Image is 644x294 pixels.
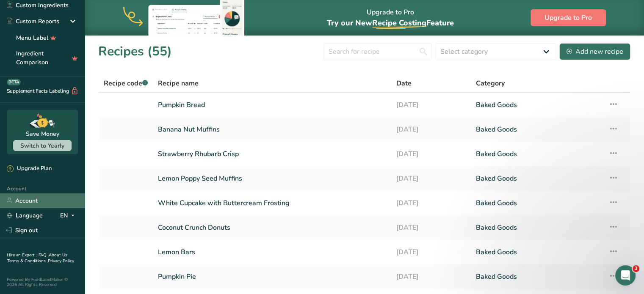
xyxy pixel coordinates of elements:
[396,268,466,286] a: [DATE]
[633,265,639,272] span: 3
[567,47,623,57] div: Add new recipe
[158,219,386,236] a: Coconut Crunch Donuts
[60,210,78,220] div: EN
[396,121,466,138] a: [DATE]
[476,145,598,163] a: Baked Goods
[7,252,67,264] a: About Us .
[396,145,466,163] a: [DATE]
[26,129,59,138] div: Save Money
[327,0,454,36] div: Upgrade to Pro
[396,170,466,187] a: [DATE]
[48,258,74,264] a: Privacy Policy
[476,268,598,286] a: Baked Goods
[372,18,426,28] span: Recipe Costing
[476,121,598,138] a: Baked Goods
[396,219,466,236] a: [DATE]
[158,268,386,286] a: Pumpkin Pie
[7,79,21,85] div: BETA
[323,43,432,60] input: Search for recipe
[158,121,386,138] a: Banana Nut Muffins
[396,78,412,88] span: Date
[7,165,52,173] div: Upgrade Plan
[327,18,454,28] span: Try our New Feature
[476,243,598,261] a: Baked Goods
[544,13,592,23] span: Upgrade to Pro
[98,42,172,61] h1: Recipes (55)
[396,243,466,261] a: [DATE]
[7,258,48,264] a: Terms & Conditions .
[158,170,386,187] a: Lemon Poppy Seed Muffins
[7,208,43,223] a: Language
[476,170,598,187] a: Baked Goods
[158,78,199,88] span: Recipe name
[615,265,636,286] iframe: Intercom live chat
[559,43,630,60] button: Add new recipe
[158,194,386,212] a: White Cupcake with Buttercream Frosting
[476,219,598,236] a: Baked Goods
[476,194,598,212] a: Baked Goods
[476,78,505,88] span: Category
[13,140,72,151] button: Switch to Yearly
[104,79,148,88] span: Recipe code
[476,96,598,114] a: Baked Goods
[20,142,64,150] span: Switch to Yearly
[396,96,466,114] a: [DATE]
[531,9,606,26] button: Upgrade to Pro
[7,277,78,287] div: Powered By FoodLabelMaker © 2025 All Rights Reserved
[7,252,37,258] a: Hire an Expert .
[158,96,386,114] a: Pumpkin Bread
[158,145,386,163] a: Strawberry Rhubarb Crisp
[7,17,59,26] div: Custom Reports
[158,243,386,261] a: Lemon Bars
[39,252,49,258] a: FAQ .
[396,194,466,212] a: [DATE]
